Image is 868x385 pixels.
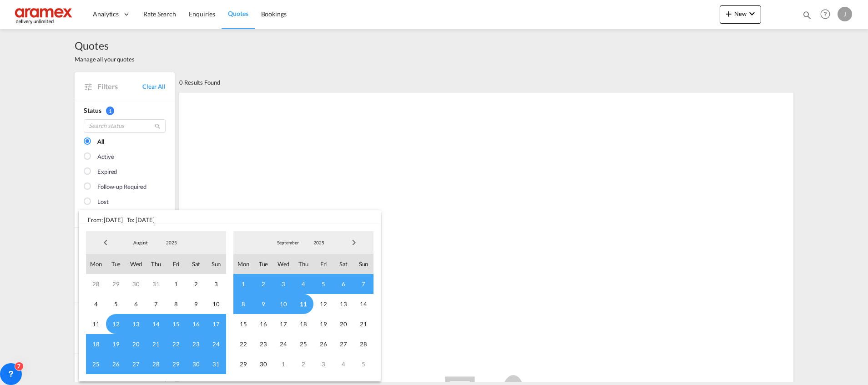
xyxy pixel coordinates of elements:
[333,254,353,274] span: Sat
[125,236,156,249] md-select: Month: August
[273,254,293,274] span: Wed
[146,254,166,274] span: Thu
[186,254,206,274] span: Sat
[273,239,303,246] span: September
[156,236,187,249] md-select: Year: 2025
[353,254,373,274] span: Sun
[106,254,126,274] span: Tue
[126,254,146,274] span: Wed
[253,254,273,274] span: Tue
[233,254,253,274] span: Mon
[303,236,334,249] md-select: Year: 2025
[293,254,313,274] span: Thu
[166,254,186,274] span: Fri
[345,233,363,252] span: Next Month
[96,233,115,252] span: Previous Month
[79,210,381,224] span: From: [DATE] To: [DATE]
[86,254,106,274] span: Mon
[206,254,226,274] span: Sun
[273,236,303,249] md-select: Month: September
[126,239,155,246] span: August
[304,239,333,246] span: 2025
[313,254,333,274] span: Fri
[157,239,186,246] span: 2025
